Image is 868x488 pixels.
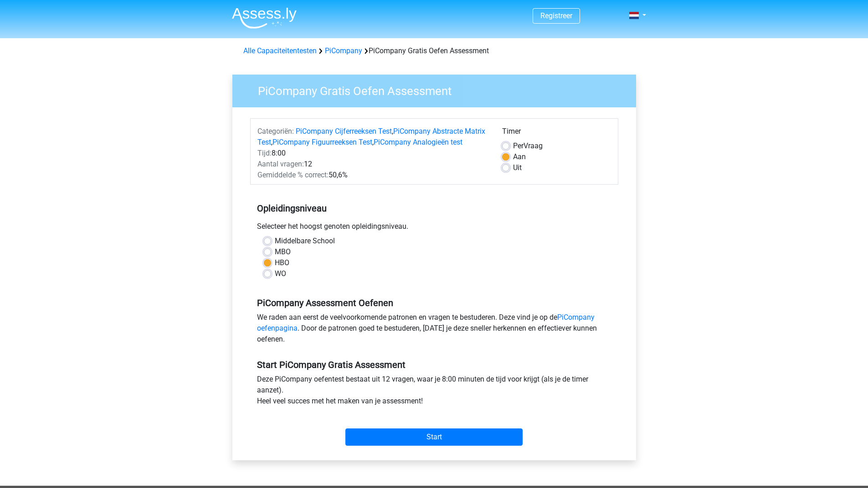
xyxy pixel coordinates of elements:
[275,247,291,257] label: MBO
[257,297,611,308] h5: PiCompany Assessment Oefenen
[275,268,286,279] label: WO
[275,236,335,247] label: Middelbare School
[275,257,289,268] label: HBO
[257,199,611,217] h5: Opleidingsniveau
[296,127,392,136] a: PiCompany Cijferreeksen Test
[251,159,495,170] div: 12
[540,11,572,20] a: Registreer
[513,141,524,150] span: Per
[513,151,526,162] label: Aan
[513,141,543,151] label: Vraag
[257,127,294,136] span: Categoriën:
[374,138,462,146] a: PiCompany Analogieën test
[250,312,618,348] div: We raden aan eerst de veelvoorkomende patronen en vragen te bestuderen. Deze vind je op de . Door...
[251,126,495,148] div: , , ,
[257,359,611,370] h5: Start PiCompany Gratis Assessment
[502,126,611,141] div: Timer
[250,374,618,410] div: Deze PiCompany oefentest bestaat uit 12 vragen, waar je 8:00 minuten de tijd voor krijgt (als je ...
[257,160,304,168] span: Aantal vragen:
[243,46,317,55] a: Alle Capaciteitentesten
[513,162,522,173] label: Uit
[232,7,297,29] img: Assessly
[325,46,362,55] a: PiCompany
[251,148,495,159] div: 8:00
[250,221,618,236] div: Selecteer het hoogst genoten opleidingsniveau.
[240,45,629,56] div: PiCompany Gratis Oefen Assessment
[257,171,329,179] span: Gemiddelde % correct:
[272,138,372,146] a: PiCompany Figuurreeksen Test
[251,170,495,181] div: 50,6%
[257,149,272,157] span: Tijd:
[247,80,629,98] h3: PiCompany Gratis Oefen Assessment
[345,428,523,446] input: Start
